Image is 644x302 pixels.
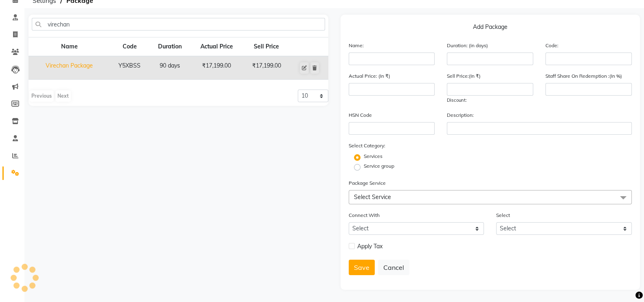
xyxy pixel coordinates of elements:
[447,72,481,80] label: Sell Price:(In ₹)
[243,56,290,80] td: ₹17,199.00
[110,37,149,57] th: Code
[545,42,558,49] label: Code:
[349,72,390,80] label: Actual Price: (In ₹)
[364,153,382,160] label: Services
[349,179,386,187] label: Package Service
[349,142,385,149] label: Select Category:
[496,212,510,219] label: Select
[29,56,110,80] td: Virechan Package
[149,56,190,80] td: 90 days
[349,112,372,119] label: HSN Code
[32,18,325,31] input: Search by package name
[110,56,149,80] td: Y5XBSS
[349,260,375,275] button: Save
[243,37,290,57] th: Sell Price
[545,72,622,80] label: Staff Share On Redemption :(In %)
[447,42,488,49] label: Duration: (in days)
[349,42,364,49] label: Name:
[149,37,190,57] th: Duration
[190,37,242,57] th: Actual Price
[447,97,467,103] span: Discount:
[357,242,382,251] span: Apply Tax
[349,23,632,35] p: Add Package
[378,260,409,275] button: Cancel
[190,56,242,80] td: ₹17,199.00
[447,112,474,119] label: Description:
[29,37,110,57] th: Name
[354,193,391,201] span: Select Service
[364,162,394,170] label: Service group
[349,212,380,219] label: Connect With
